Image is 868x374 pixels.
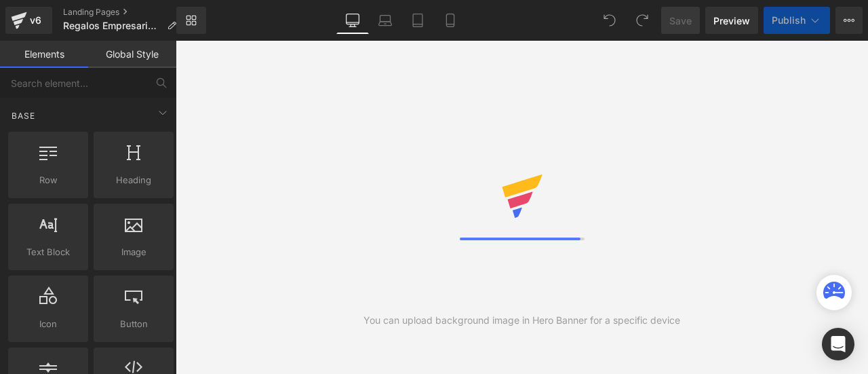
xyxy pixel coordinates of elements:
[12,245,84,259] span: Text Block
[63,7,187,18] a: Landing Pages
[629,7,656,34] button: Redo
[822,328,854,360] div: Open Intercom Messenger
[98,317,170,331] span: Button
[764,7,830,34] button: Publish
[369,7,401,34] a: Laptop
[98,245,170,259] span: Image
[176,7,206,34] a: New Library
[5,7,52,34] a: v6
[98,173,170,187] span: Heading
[401,7,434,34] a: Tablet
[434,7,467,34] a: Mobile
[63,20,161,31] span: Regalos Empresariales
[10,109,37,122] span: Base
[705,7,758,34] a: Preview
[336,7,369,34] a: Desktop
[12,317,84,331] span: Icon
[88,41,176,68] a: Global Style
[669,14,692,28] span: Save
[27,12,44,29] div: v6
[835,7,863,34] button: More
[363,313,680,328] div: You can upload background image in Hero Banner for a specific device
[772,15,806,26] span: Publish
[12,173,84,187] span: Row
[596,7,623,34] button: Undo
[713,14,750,28] span: Preview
